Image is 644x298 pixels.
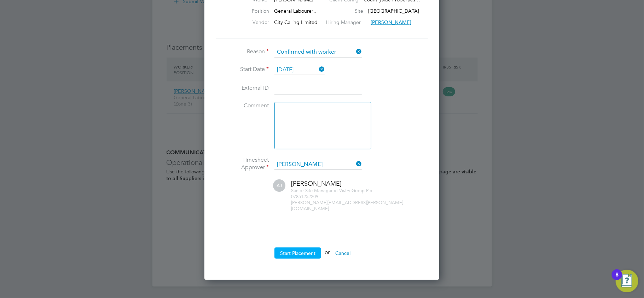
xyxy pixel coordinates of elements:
[274,19,318,25] span: City Calling Limited
[330,248,356,259] button: Cancel
[274,248,321,259] button: Start Placement
[216,248,428,266] li: or
[291,199,403,211] span: [PERSON_NAME][EMAIL_ADDRESS][PERSON_NAME][DOMAIN_NAME]
[291,187,338,193] span: Senior Site Manager at
[335,8,363,14] label: Site
[230,19,269,25] label: Vendor
[368,8,419,14] span: [GEOGRAPHIC_DATA]
[291,179,342,187] span: [PERSON_NAME]
[274,47,362,58] input: Select one
[326,19,366,25] label: Hiring Manager
[273,179,285,192] span: AJ
[274,159,362,170] input: Search for...
[274,8,318,14] span: General Labourer…
[216,84,269,92] label: External ID
[274,65,325,75] input: Select one
[216,48,269,55] label: Reason
[216,66,269,73] label: Start Date
[291,193,318,199] span: 07851252209
[616,270,638,292] button: Open Resource Center, 8 new notifications
[371,19,411,25] span: [PERSON_NAME]
[615,275,619,284] div: 8
[216,156,269,171] label: Timesheet Approver
[339,187,372,193] span: Vistry Group Plc
[230,8,269,14] label: Position
[216,102,269,109] label: Comment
